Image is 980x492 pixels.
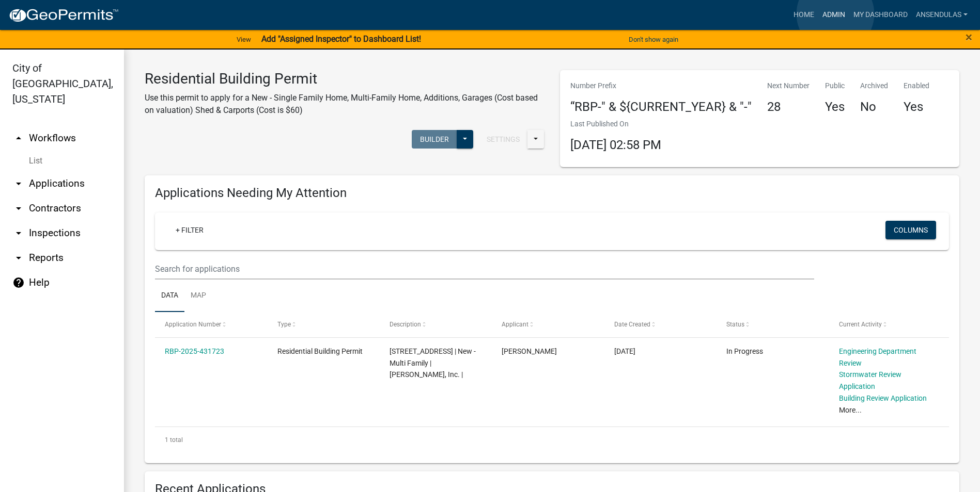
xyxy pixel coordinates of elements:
h4: 28 [767,100,810,114]
button: Builder [412,130,457,149]
a: Data [155,280,184,313]
span: In Progress [726,347,763,355]
button: Settings [478,130,528,149]
h4: Yes [825,100,845,114]
h3: Residential Building Permit [145,70,545,88]
button: Columns [885,221,936,239]
a: Admin [818,5,849,25]
a: + Filter [167,221,212,239]
h4: “RBP-" & ${CURRENT_YEAR} & "-" [570,100,752,114]
strong: Add "Assigned Inspector" to Dashboard List! [261,34,421,44]
span: Type [277,321,291,328]
h4: Applications Needing My Attention [155,186,949,201]
h4: No [860,100,888,114]
datatable-header-cell: Current Activity [829,312,941,337]
a: Home [789,5,818,25]
i: arrow_drop_down [12,177,25,190]
datatable-header-cell: Applicant [492,312,604,337]
i: arrow_drop_down [12,252,25,264]
i: help [12,276,25,289]
datatable-header-cell: Description [380,312,492,337]
i: arrow_drop_up [12,132,25,144]
p: Last Published On [570,119,661,129]
a: Map [184,280,212,313]
span: Current Activity [839,321,882,328]
input: Search for applications [155,258,814,280]
span: Application Number [165,321,221,328]
a: More... [839,406,862,414]
p: Enabled [904,80,929,91]
datatable-header-cell: Type [267,312,379,337]
span: Zac Rosenow [502,347,557,355]
span: Residential Building Permit [277,347,363,355]
span: [DATE] 02:58 PM [570,138,661,152]
a: View [232,31,255,48]
span: 1400 6TH ST N | New - Multi Family | Kuepers, Inc. | [390,347,476,379]
a: Engineering Department Review [839,347,916,367]
p: Use this permit to apply for a New - Single Family Home, Multi-Family Home, Additions, Garages (C... [145,92,545,117]
p: Archived [860,80,888,91]
datatable-header-cell: Application Number [155,312,267,337]
p: Public [825,80,845,91]
p: Next Number [767,80,810,91]
span: 06/05/2025 [614,347,635,355]
button: Don't show again [625,31,682,48]
div: 1 total [155,427,949,453]
datatable-header-cell: Status [717,312,829,337]
a: RBP-2025-431723 [165,347,224,355]
span: Applicant [502,321,528,328]
i: arrow_drop_down [12,202,25,215]
a: My Dashboard [849,5,912,25]
a: Stormwater Review Application [839,370,901,390]
p: Number Prefix [570,80,752,91]
a: ansendulas [912,5,972,25]
span: Status [726,321,744,328]
h4: Yes [904,100,929,114]
a: Building Review Application [839,394,927,402]
datatable-header-cell: Date Created [604,312,717,337]
span: Description [390,321,421,328]
span: Date Created [614,321,650,328]
button: Close [966,31,972,43]
span: × [966,30,972,44]
i: arrow_drop_down [12,227,25,239]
